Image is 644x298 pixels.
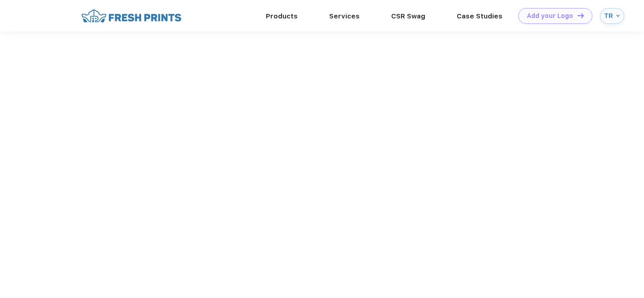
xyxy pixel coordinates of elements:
img: DT [578,13,584,18]
img: fo%20logo%202.webp [79,8,184,24]
a: Products [266,12,298,20]
a: CSR Swag [391,12,425,20]
div: TR [604,12,614,20]
div: Add your Logo [527,12,573,20]
img: arrow_down_blue.svg [616,14,620,18]
a: Services [329,12,360,20]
